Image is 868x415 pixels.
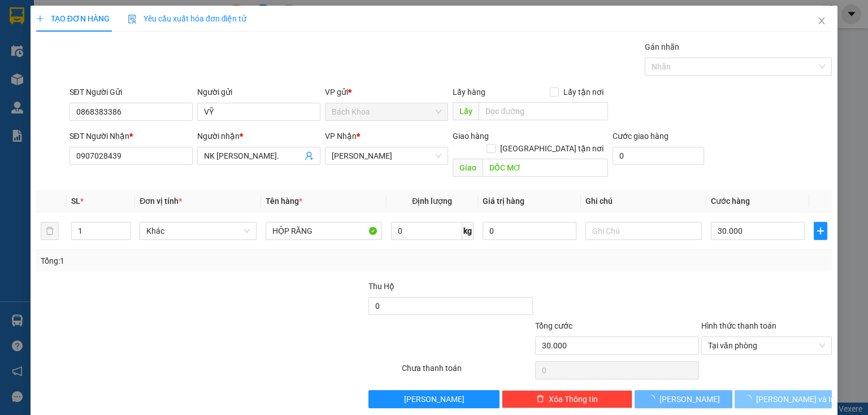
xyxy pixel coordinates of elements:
input: Dọc đường [483,159,608,177]
span: delete [536,395,544,404]
span: Lấy [453,102,479,120]
span: Giao [453,159,483,177]
span: Khác [146,222,249,239]
span: Giao hàng [453,132,489,141]
div: [PERSON_NAME] [97,10,187,35]
input: Dọc đường [479,102,608,120]
span: Nhận: [97,10,124,21]
span: Lấy hàng [453,88,485,97]
input: VD: Bàn, Ghế [266,222,382,240]
span: Cước hàng [711,196,750,206]
span: [GEOGRAPHIC_DATA] tận nơi [496,142,608,155]
button: deleteXóa Thông tin [502,390,632,408]
span: Đơn vị tính [140,196,182,206]
div: Chưa thanh toán [401,362,533,382]
div: 0908007767 [10,37,89,53]
span: kg [462,222,474,240]
span: Yêu cầu xuất hóa đơn điện tử [128,14,247,23]
span: SL [71,196,80,206]
div: Người nhận [197,130,320,142]
span: Tên hàng [266,196,302,206]
button: Close [806,6,837,37]
span: Gửi: [10,11,27,23]
span: [PERSON_NAME] và In [756,393,835,405]
th: Ghi chú [581,190,706,212]
label: Gán nhãn [645,42,679,51]
span: Thu Hộ [368,282,394,291]
div: Người gửi [197,86,320,98]
span: Lấy tận nơi [559,86,608,98]
span: loading [647,395,659,403]
div: SĐT Người Nhận [70,130,193,142]
button: delete [41,222,59,240]
span: Gia Kiệm [332,147,441,164]
div: LONG [97,35,187,49]
span: Tổng cước [535,321,572,330]
span: Tại văn phòng [708,337,825,354]
input: 0 [483,222,576,240]
label: Cước giao hàng [613,132,669,141]
button: plus [814,222,827,240]
span: Định lượng [412,196,452,206]
span: close [817,16,826,25]
span: loading [744,395,756,403]
span: user-add [305,151,314,160]
span: Bách Khoa [332,103,441,120]
div: 0981678118 [97,49,187,64]
img: icon [128,15,137,24]
label: Hình thức thanh toán [701,321,776,330]
div: Bách Khoa [10,10,89,23]
span: DĐ: [97,71,113,82]
div: VP gửi [325,86,448,98]
span: plus [814,226,827,235]
span: VP Nhận [325,132,357,141]
span: PHÚ TÚC [113,64,183,84]
div: HẢI [10,23,89,37]
button: [PERSON_NAME] [368,390,499,408]
input: Ghi Chú [585,222,702,240]
span: [PERSON_NAME] [659,393,720,405]
span: Giá trị hàng [483,196,524,206]
input: Cước giao hàng [613,147,704,165]
div: Tổng: 1 [41,255,336,267]
span: plus [36,15,44,23]
div: SĐT Người Gửi [70,86,193,98]
button: [PERSON_NAME] và In [735,390,832,408]
span: [PERSON_NAME] [404,393,465,405]
button: [PERSON_NAME] [635,390,732,408]
span: Xóa Thông tin [549,393,598,405]
span: TẠO ĐƠN HÀNG [36,14,110,23]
